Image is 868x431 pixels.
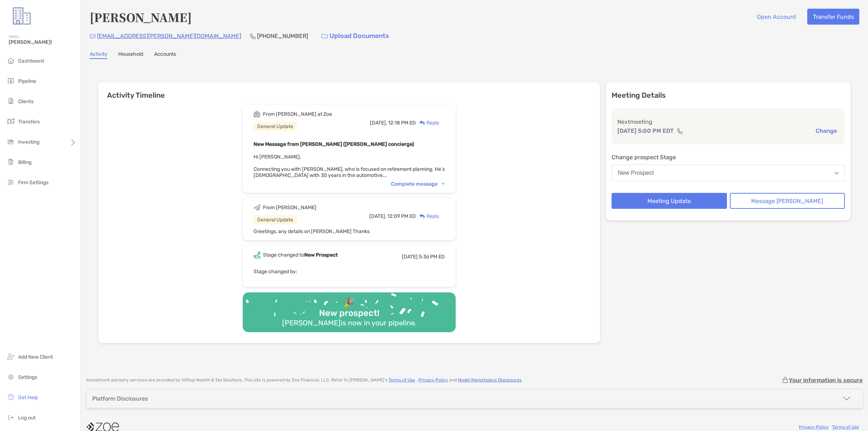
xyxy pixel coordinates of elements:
[370,120,387,126] span: [DATE],
[254,141,414,147] b: New Message from [PERSON_NAME] ([PERSON_NAME] concierge)
[7,76,15,85] img: pipeline icon
[419,254,445,260] span: 5:36 PM ED
[18,179,48,186] span: Firm Settings
[92,395,148,402] div: Platform Disclosures
[254,228,370,234] span: Greetings, any details on [PERSON_NAME] Thanks
[813,127,839,135] button: Change
[322,34,328,39] img: button icon
[90,51,107,59] a: Activity
[18,139,39,145] span: Investing
[416,119,439,127] div: Reply
[90,9,192,25] h4: [PERSON_NAME]
[90,34,95,38] img: Email Icon
[369,213,386,219] span: [DATE],
[254,204,260,211] img: Event icon
[118,51,143,59] a: Household
[7,157,15,166] img: billing icon
[18,78,36,84] span: Pipeline
[420,214,425,219] img: Reply icon
[730,193,845,209] button: Message [PERSON_NAME]
[97,31,241,41] p: [EMAIL_ADDRESS][PERSON_NAME][DOMAIN_NAME]
[18,415,35,421] span: Log out
[279,318,420,327] div: [PERSON_NAME] is now in your pipeline.
[98,82,600,100] h6: Activity Timeline
[7,178,15,186] img: firm-settings icon
[7,393,15,401] img: get-help icon
[317,28,394,44] a: Upload Documents
[18,58,44,64] span: Dashboard
[86,377,523,383] p: Investment advisory services are provided by Hilltop Wealth & Tax Solutions . This site is powere...
[7,413,15,422] img: logout icon
[7,352,15,361] img: add_new_client icon
[7,372,15,381] img: settings icon
[254,154,445,178] span: Hi [PERSON_NAME], Connecting you with [PERSON_NAME], who is focused on retirement planning. He’s ...
[257,31,308,41] p: [PHONE_NUMBER]
[834,172,839,174] img: Open dropdown arrow
[612,153,845,162] p: Change prospect Stage
[416,212,439,220] div: Reply
[254,122,297,131] div: General Update
[388,120,416,126] span: 12:18 PM ED
[254,215,297,224] div: General Update
[391,181,445,187] div: Complete message
[18,354,53,360] span: Add New Client
[7,97,15,105] img: clients icon
[387,213,416,219] span: 12:09 PM ED
[418,377,448,383] a: Privacy Policy
[677,128,683,134] img: communication type
[751,9,801,25] button: Open Account
[7,117,15,126] img: transfers icon
[842,394,851,403] img: icon arrow
[9,39,76,45] span: [PERSON_NAME]!
[18,374,37,380] span: Settings
[243,292,456,326] img: Confetti
[254,252,260,258] img: Event icon
[388,377,415,383] a: Terms of Use
[304,252,338,258] b: New Prospect
[617,126,674,135] p: [DATE] 5:00 PM EDT
[612,193,727,209] button: Meeting Update
[618,170,654,176] div: New Prospect
[250,33,256,39] img: Phone Icon
[458,377,522,383] a: Model Marketplace Disclosures
[263,252,338,258] div: Stage changed to
[789,377,863,384] p: Your information is secure
[341,297,358,308] div: 🎉
[402,254,418,260] span: [DATE]
[263,111,332,117] div: From [PERSON_NAME] at Zoe
[799,424,829,430] a: Privacy Policy
[9,3,35,29] img: Zoe Logo
[18,394,38,401] span: Get Help
[807,9,859,25] button: Transfer Funds
[18,159,31,165] span: Billing
[7,137,15,146] img: investing icon
[612,165,845,181] button: New Prospect
[316,308,382,318] div: New prospect!
[254,267,445,276] p: Stage changed by:
[154,51,176,59] a: Accounts
[420,121,425,125] img: Reply icon
[18,119,40,125] span: Transfers
[617,117,839,126] p: Next meeting
[263,204,316,211] div: From [PERSON_NAME]
[254,111,260,118] img: Event icon
[832,424,859,430] a: Terms of Use
[442,183,445,185] img: Chevron icon
[18,98,34,105] span: Clients
[7,56,15,65] img: dashboard icon
[612,91,845,100] p: Meeting Details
